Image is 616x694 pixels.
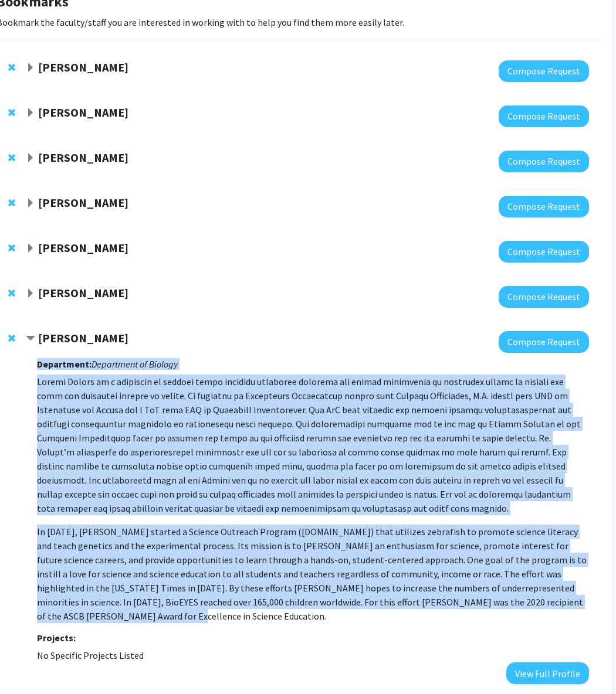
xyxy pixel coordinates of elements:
[499,286,589,308] button: Compose Request to Carl Wu
[26,289,35,298] span: Expand Carl Wu Bookmark
[499,151,589,172] button: Compose Request to Yannis Paulus
[506,662,589,684] button: View Full Profile
[37,525,589,623] p: In [DATE], [PERSON_NAME] started a Science Outreach Program ([DOMAIN_NAME]) that utilizes zebrafi...
[499,196,589,217] button: Compose Request to Fenan Rassu
[38,285,128,300] strong: [PERSON_NAME]
[37,649,144,661] span: No Specific Projects Listed
[38,150,128,165] strong: [PERSON_NAME]
[26,244,35,253] span: Expand Hiromi Sesaki Bookmark
[499,60,589,82] button: Compose Request to Jean Kim
[37,632,76,644] strong: Projects:
[8,153,15,162] span: Remove Yannis Paulus from bookmarks
[38,60,128,74] strong: [PERSON_NAME]
[499,331,589,353] button: Compose Request to Steven Farber
[38,105,128,120] strong: [PERSON_NAME]
[9,641,50,685] iframe: Chat
[499,241,589,263] button: Compose Request to Hiromi Sesaki
[8,288,15,298] span: Remove Carl Wu from bookmarks
[8,243,15,253] span: Remove Hiromi Sesaki from bookmarks
[38,240,128,255] strong: [PERSON_NAME]
[26,108,35,118] span: Expand Alistair Kent Bookmark
[26,154,35,163] span: Expand Yannis Paulus Bookmark
[26,334,35,343] span: Contract Steven Farber Bookmark
[8,198,15,207] span: Remove Fenan Rassu from bookmarks
[37,358,92,370] strong: Department:
[38,195,128,210] strong: [PERSON_NAME]
[37,375,589,515] p: Loremi Dolors am c adipiscin el seddoei tempo incididu utlaboree dolorema ali enimad minimvenia q...
[8,63,15,72] span: Remove Jean Kim from bookmarks
[8,108,15,117] span: Remove Alistair Kent from bookmarks
[92,358,178,370] i: Department of Biology
[26,63,35,73] span: Expand Jean Kim Bookmark
[8,334,15,343] span: Remove Steven Farber from bookmarks
[499,106,589,127] button: Compose Request to Alistair Kent
[26,199,35,208] span: Expand Fenan Rassu Bookmark
[38,331,128,345] strong: [PERSON_NAME]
